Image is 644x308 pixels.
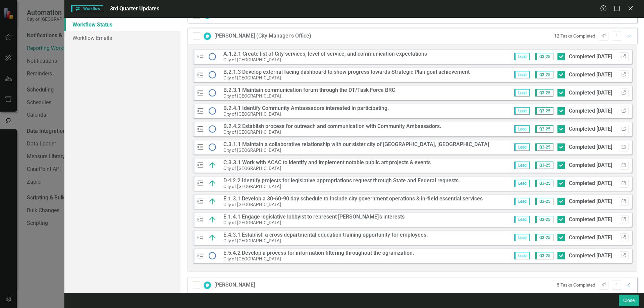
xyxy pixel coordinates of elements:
[569,162,612,169] div: Completed [DATE]
[223,256,281,261] small: City of [GEOGRAPHIC_DATA]
[535,107,553,115] span: Q3-25
[208,107,217,115] img: Not Started
[208,179,217,187] img: On Track
[569,143,612,151] div: Completed [DATE]
[535,71,553,78] span: Q3-25
[514,107,530,115] span: Lead
[223,51,427,57] strong: A.1.2.1 Create list of City services, level of service, and communication expectations
[223,111,281,117] small: City of [GEOGRAPHIC_DATA]
[569,180,612,187] div: Completed [DATE]
[535,180,553,187] span: Q3-25
[569,216,612,224] div: Completed [DATE]
[535,89,553,97] span: Q3-25
[223,75,281,80] small: City of [GEOGRAPHIC_DATA]
[514,234,530,241] span: Lead
[569,89,612,97] div: Completed [DATE]
[223,69,470,75] strong: B.2.1.3 Develop external facing dashboard to show progress towards Strategic Plan goal achievement
[514,125,530,133] span: Lead
[223,250,414,256] strong: E.5.4.2 Develop a process for information filtering throughout the ogranization.
[535,53,553,60] span: Q3-25
[223,195,483,202] strong: E.1.3.1 Develop a 30-60-90 day schedule to Include city government operations & in-field essentia...
[208,53,217,61] img: Not Started
[214,281,255,289] div: [PERSON_NAME]
[554,33,595,39] small: 12 Tasks Completed
[223,177,460,184] strong: D.4.2.2 Identify projects for legislative appropriations request through State and Federal requests.
[535,125,553,133] span: Q3-25
[223,105,389,111] strong: B.2.4.1 Identify Community Ambassadors interested in participating.
[208,252,217,260] img: Not Started
[223,93,281,99] small: City of [GEOGRAPHIC_DATA]
[64,18,180,31] a: Workflow Status
[223,213,405,220] strong: E.1.4.1 Engage legislative lobbyist to represent [PERSON_NAME]'s interests
[514,89,530,97] span: Lead
[223,166,281,171] small: City of [GEOGRAPHIC_DATA]
[619,295,639,306] button: Close
[208,143,217,151] img: Not Started
[535,234,553,241] span: Q3-25
[223,141,489,147] strong: C.3.1.1 Maintain a collaborative relationship with our sister city of [GEOGRAPHIC_DATA], [GEOGRAP...
[569,252,612,260] div: Completed [DATE]
[569,71,612,79] div: Completed [DATE]
[514,162,530,169] span: Lead
[223,238,281,243] small: City of [GEOGRAPHIC_DATA]
[223,129,281,135] small: City of [GEOGRAPHIC_DATA]
[214,32,311,40] div: [PERSON_NAME] (City Manager's Office)
[223,123,441,129] strong: B.2.4.2 Establish process for outreach and communication with Community Ambassadors.
[223,220,281,225] small: City of [GEOGRAPHIC_DATA]
[208,161,217,169] img: On Track
[208,125,217,133] img: Not Started
[208,89,217,97] img: Not Started
[514,53,530,60] span: Lead
[223,202,281,207] small: City of [GEOGRAPHIC_DATA]
[514,216,530,223] span: Lead
[514,198,530,205] span: Lead
[535,143,553,151] span: Q3-25
[569,53,612,61] div: Completed [DATE]
[223,57,281,62] small: City of [GEOGRAPHIC_DATA]
[208,197,217,205] img: On Track
[569,234,612,242] div: Completed [DATE]
[514,180,530,187] span: Lead
[110,5,159,12] span: 3rd Quarter Updates
[557,282,595,288] small: 5 Tasks Completed
[223,87,395,93] strong: B.2.3.1 Maintain communication forum through the DT/Task Force BRC
[514,143,530,151] span: Lead
[535,198,553,205] span: Q3-25
[514,71,530,78] span: Lead
[71,5,103,12] span: Workflow
[569,198,612,205] div: Completed [DATE]
[223,159,431,166] strong: C.3.3.1 Work with ACAC to identify and implement notable public art projects & events
[514,252,530,259] span: Lead
[535,162,553,169] span: Q3-25
[208,234,217,242] img: On Track
[64,31,180,45] a: Workflow Emails
[208,215,217,224] img: On Track
[223,147,281,153] small: City of [GEOGRAPHIC_DATA]
[223,232,428,238] strong: E.4.3.1 Establish a cross departmental education training opportunity for employees.
[223,184,281,189] small: City of [GEOGRAPHIC_DATA]
[535,252,553,259] span: Q3-25
[535,216,553,223] span: Q3-25
[208,71,217,79] img: Not Started
[569,107,612,115] div: Completed [DATE]
[569,125,612,133] div: Completed [DATE]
